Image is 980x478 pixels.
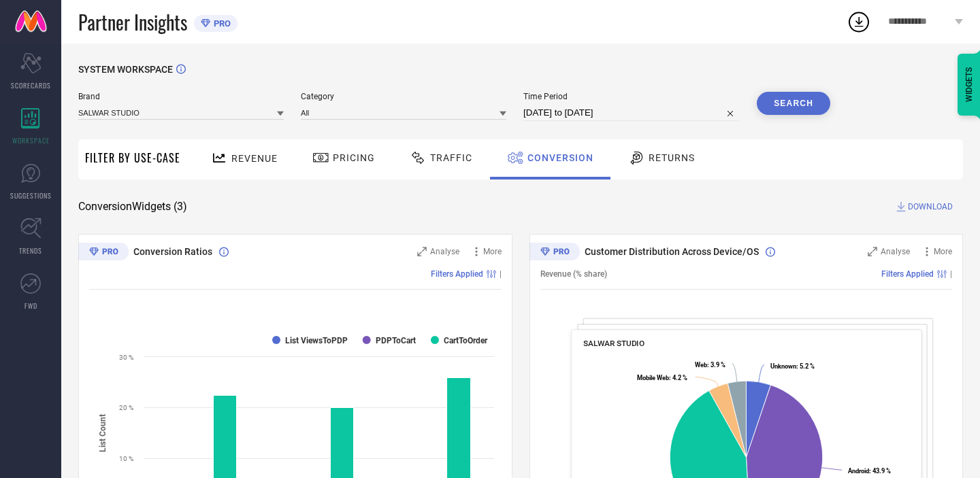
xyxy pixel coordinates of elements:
[285,336,348,345] text: List ViewsToPDP
[78,64,173,75] span: SYSTEM WORKSPACE
[583,339,644,348] span: SALWAR STUDIO
[757,92,830,115] button: Search
[24,301,37,311] span: FWD
[333,152,375,163] span: Pricing
[523,105,740,121] input: Select time period
[10,190,52,201] span: SUGGESTIONS
[695,361,707,369] tspan: Web
[950,269,952,279] span: |
[430,152,472,163] span: Traffic
[78,200,187,214] span: Conversion Widgets ( 3 )
[908,200,953,214] span: DOWNLOAD
[78,8,187,36] span: Partner Insights
[119,404,133,411] text: 20 %
[12,135,50,146] span: WORKSPACE
[231,153,278,164] span: Revenue
[585,246,759,257] span: Customer Distribution Across Device/OS
[78,92,284,101] span: Brand
[98,413,108,451] tspan: List Count
[119,455,133,462] text: 10 %
[695,361,725,369] text: : 3.9 %
[881,269,934,279] span: Filters Applied
[637,374,687,381] text: : 4.2 %
[540,269,607,279] span: Revenue (% share)
[523,92,740,101] span: Time Period
[417,247,427,256] svg: Zoom
[500,269,502,279] span: |
[868,247,877,256] svg: Zoom
[934,247,952,256] span: More
[847,467,890,475] text: : 43.9 %
[637,374,669,381] tspan: Mobile Web
[301,92,506,101] span: Category
[444,336,488,345] text: CartToOrder
[847,467,868,475] tspan: Android
[78,243,129,263] div: Premium
[483,247,502,256] span: More
[431,269,483,279] span: Filters Applied
[119,354,133,361] text: 30 %
[376,336,416,345] text: PDPToCart
[19,245,42,256] span: TRENDS
[649,152,695,163] span: Returns
[847,10,871,34] div: Open download list
[527,152,593,163] span: Conversion
[133,246,212,257] span: Conversion Ratios
[881,247,910,256] span: Analyse
[770,362,796,370] tspan: Unknown
[770,362,814,370] text: : 5.2 %
[85,150,180,166] span: Filter By Use-Case
[529,243,580,263] div: Premium
[11,80,51,90] span: SCORECARDS
[210,18,231,29] span: PRO
[430,247,459,256] span: Analyse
